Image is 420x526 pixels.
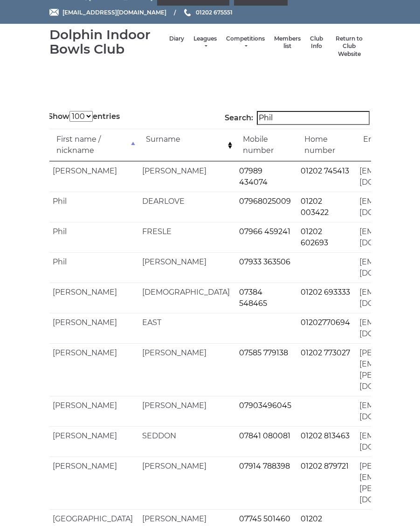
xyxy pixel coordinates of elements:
span: [EMAIL_ADDRESS][DOMAIN_NAME] [62,11,166,18]
div: Dolphin Indoor Bowls Club [49,29,165,58]
td: [PERSON_NAME] [138,458,234,511]
td: Home number [296,131,355,163]
label: Search: [225,113,370,127]
a: Diary [169,37,184,45]
td: [PERSON_NAME] [48,163,138,194]
td: FRESLE [138,224,234,254]
select: Showentries [69,113,93,124]
a: Leagues [193,37,217,52]
td: Phil [48,194,138,224]
a: 07903496045 [239,403,291,412]
a: 07966 459241 [239,229,290,238]
td: Surname: activate to sort column ascending [138,131,234,163]
a: Email [EMAIL_ADDRESS][DOMAIN_NAME] [49,10,166,19]
a: 01202 879721 [301,464,349,472]
a: 01202 003422 [301,199,329,219]
img: Phone us [184,11,191,18]
a: 01202 813463 [301,433,350,442]
a: Members list [274,37,301,52]
td: [PERSON_NAME] [48,345,138,398]
a: Phone us 01202 675551 [183,10,233,19]
td: [DEMOGRAPHIC_DATA] [138,284,234,315]
td: Phil [48,224,138,254]
a: 07968025009 [239,199,291,208]
a: 07841 080081 [239,433,290,442]
a: 07989 434074 [239,168,268,188]
label: Show entries [48,113,120,124]
td: Phil [48,254,138,284]
input: Search: [257,113,370,127]
a: 01202 602693 [301,229,328,249]
td: [PERSON_NAME] [48,284,138,315]
td: EAST [138,315,234,345]
td: DEARLOVE [138,194,234,224]
td: [PERSON_NAME] [48,398,138,428]
td: First name / nickname: activate to sort column descending [48,131,138,163]
a: 07914 788398 [239,464,290,472]
td: [PERSON_NAME] [48,428,138,458]
span: 01202 675551 [196,11,233,18]
a: 01202 745413 [301,168,349,177]
a: 01202770694 [301,320,350,329]
a: 07933 363506 [239,259,290,268]
td: [PERSON_NAME] [138,163,234,194]
a: 07384 548465 [239,290,267,310]
td: [PERSON_NAME] [138,254,234,284]
td: SEDDON [138,428,234,458]
a: Club Info [310,37,323,52]
td: [PERSON_NAME] [48,315,138,345]
a: 07585 779138 [239,350,288,359]
a: Return to Club Website [332,37,366,60]
a: 01202 693333 [301,290,350,298]
td: [PERSON_NAME] [138,398,234,428]
td: [PERSON_NAME] [48,458,138,511]
a: Competitions [226,37,265,52]
a: 01202 773027 [301,350,350,359]
td: [PERSON_NAME] [138,345,234,398]
a: 07745 501460 [239,516,290,525]
img: Email [49,11,59,18]
td: Mobile number [234,131,296,163]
